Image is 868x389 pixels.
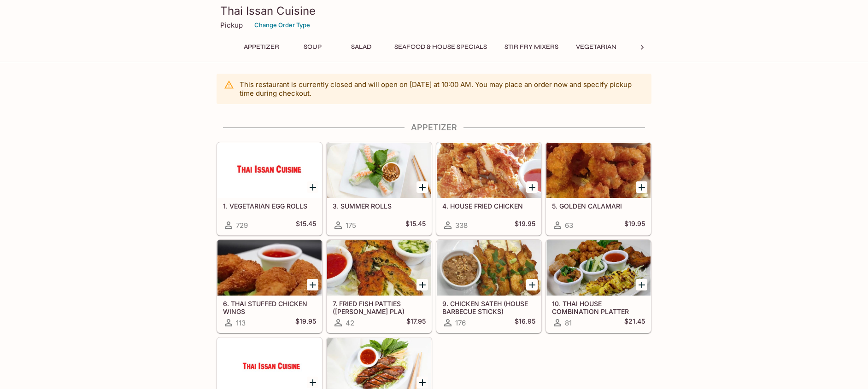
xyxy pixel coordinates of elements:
[217,240,322,296] div: 6. THAI STUFFED CHICKEN WINGS
[552,202,645,210] h5: 5. GOLDEN CALAMARI
[220,21,243,29] p: Pickup
[571,41,622,53] button: Vegetarian
[217,240,322,333] a: 6. THAI STUFFED CHICKEN WINGS113$19.95
[307,181,318,193] button: Add 1. VEGETARIAN EGG ROLLS
[455,319,466,327] span: 176
[565,319,572,327] span: 81
[526,279,538,290] button: Add 9. CHICKEN SATEH (HOUSE BARBECUE STICKS)
[499,41,563,53] button: Stir Fry Mixers
[455,221,468,230] span: 338
[240,80,644,98] p: This restaurant is currently closed and will open on [DATE] at 10:00 AM . You may place an order ...
[546,240,651,296] div: 10. THAI HOUSE COMBINATION PLATTER
[636,279,647,290] button: Add 10. THAI HOUSE COMBINATION PLATTER
[636,181,647,193] button: Add 5. GOLDEN CALAMARI
[526,181,538,193] button: Add 4. HOUSE FRIED CHICKEN
[327,142,432,235] a: 3. SUMMER ROLLS175$15.45
[327,143,431,198] div: 3. SUMMER ROLLS
[552,300,645,315] h5: 10. THAI HOUSE COMBINATION PLATTER
[416,279,428,290] button: Add 7. FRIED FISH PATTIES (TOD MUN PLA)
[333,300,426,315] h5: 7. FRIED FISH PATTIES ([PERSON_NAME] PLA)
[217,142,322,235] a: 1. VEGETARIAN EGG ROLLS729$15.45
[239,41,284,53] button: Appetizer
[307,377,318,388] button: Add 11. THAI FRIED SHRIMP ROLL
[624,317,645,328] h5: $21.45
[546,142,651,235] a: 5. GOLDEN CALAMARI63$19.95
[389,41,492,53] button: Seafood & House Specials
[629,41,670,53] button: Noodles
[565,221,573,230] span: 63
[515,317,535,328] h5: $16.95
[546,143,651,198] div: 5. GOLDEN CALAMARI
[340,41,382,53] button: Salad
[295,317,316,328] h5: $19.95
[220,4,648,18] h3: Thai Issan Cuisine
[436,142,541,235] a: 4. HOUSE FRIED CHICKEN338$19.95
[250,18,314,32] button: Change Order Type
[346,221,356,230] span: 175
[327,240,432,333] a: 7. FRIED FISH PATTIES ([PERSON_NAME] PLA)42$17.95
[515,220,535,231] h5: $19.95
[437,143,541,198] div: 4. HOUSE FRIED CHICKEN
[296,220,316,231] h5: $15.45
[217,122,651,133] h4: Appetizer
[292,41,333,53] button: Soup
[307,279,318,290] button: Add 6. THAI STUFFED CHICKEN WINGS
[546,240,651,333] a: 10. THAI HOUSE COMBINATION PLATTER81$21.45
[405,220,426,231] h5: $15.45
[406,317,426,328] h5: $17.95
[437,240,541,296] div: 9. CHICKEN SATEH (HOUSE BARBECUE STICKS)
[624,220,645,231] h5: $19.95
[217,143,322,198] div: 1. VEGETARIAN EGG ROLLS
[436,240,541,333] a: 9. CHICKEN SATEH (HOUSE BARBECUE STICKS)176$16.95
[333,202,426,210] h5: 3. SUMMER ROLLS
[346,319,354,327] span: 42
[236,319,246,327] span: 113
[416,181,428,193] button: Add 3. SUMMER ROLLS
[236,221,248,230] span: 729
[442,300,535,315] h5: 9. CHICKEN SATEH (HOUSE BARBECUE STICKS)
[223,202,316,210] h5: 1. VEGETARIAN EGG ROLLS
[327,240,431,296] div: 7. FRIED FISH PATTIES (TOD MUN PLA)
[442,202,535,210] h5: 4. HOUSE FRIED CHICKEN
[223,300,316,315] h5: 6. THAI STUFFED CHICKEN WINGS
[416,377,428,388] button: Add 12. THAI SAUSAGE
